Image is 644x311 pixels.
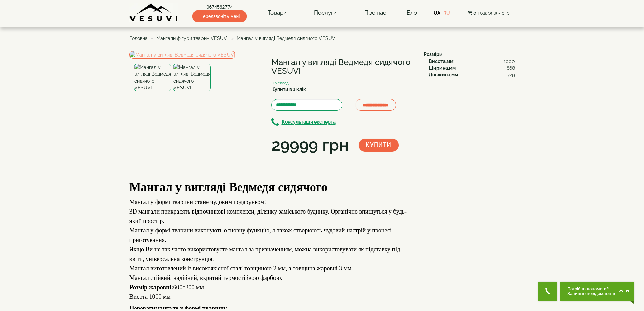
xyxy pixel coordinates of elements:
[129,274,282,281] span: Мангал стійкий, надійний, вкритий термостійкою фарбою.
[271,86,306,93] label: Купити в 1 клік
[429,58,515,65] div: :
[129,51,235,59] img: Мангал у вигляді Ведмедя сидячого VESUVI
[192,4,247,10] a: 0674562774
[429,72,458,77] b: Довжина,мм
[567,287,616,291] span: Потрібна допомога?
[507,71,515,78] span: 729
[424,52,443,57] b: Розміри
[129,208,407,224] span: 3D мангали прикрасять відпочинкові комплекси, ділянку заміського будинку. Органічно впишуться у б...
[129,265,353,272] span: Мангал виготовлений із високоякісної сталі товщиною 2 мм, а товщина жаровні 3 мм.
[192,10,247,22] span: Передзвоніть мені
[156,36,228,41] a: Мангали фігури тварин VESUVI
[429,71,515,78] div: :
[261,5,293,21] a: Товари
[507,65,515,71] span: 868
[443,10,450,16] a: RU
[466,9,515,17] button: 0 товар(ів) - 0грн
[429,65,515,71] div: :
[134,64,171,91] img: Мангал у вигляді Ведмедя сидячого VESUVI
[129,284,204,291] span: 600*300 мм
[282,119,336,125] b: Консультація експерта
[538,282,557,301] button: Get Call button
[129,227,392,243] span: Мангал у формі тварини виконують основну функцію, а також створюють чудовий настрій у процесі при...
[129,3,178,22] img: Завод VESUVI
[407,9,420,16] a: Блог
[129,246,400,262] span: Якщо Ви не так часто використовуєте мангал за призначенням, можна використовувати як підставку пі...
[504,58,515,65] span: 1000
[129,284,173,291] span: Розмір жаровні:
[129,293,171,300] span: Висота 1000 мм
[129,199,266,205] span: Мангал у формі тварини стане чудовим подарунком!
[271,81,290,85] small: На складі
[429,65,456,71] b: Ширина,мм
[129,180,328,194] b: Мангал у вигляді Ведмедя сидячого
[237,36,336,41] span: Мангал у вигляді Ведмедя сидячого VESUVI
[434,10,440,16] a: UA
[429,59,453,64] b: Висота,мм
[567,291,616,296] span: Залиште повідомлення
[129,36,148,41] a: Головна
[271,134,349,157] div: 29999 грн
[307,5,343,21] a: Послуги
[560,282,634,301] button: Chat button
[173,64,211,91] img: Мангал у вигляді Ведмедя сидячого VESUVI
[473,10,512,16] span: 0 товар(ів) - 0грн
[359,139,399,152] button: Купити
[358,5,393,21] a: Про нас
[271,58,413,76] h1: Мангал у вигляді Ведмедя сидячого VESUVI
